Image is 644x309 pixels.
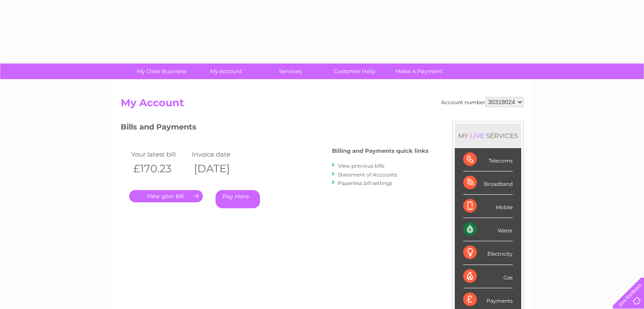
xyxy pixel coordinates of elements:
[191,63,261,79] a: My Account
[129,149,190,160] td: Your latest bill
[463,171,513,195] div: Broadband
[129,190,203,202] a: .
[463,218,513,241] div: Water
[190,149,251,160] td: Invoice date
[121,121,428,136] h3: Bills and Payments
[255,63,325,79] a: Services
[463,195,513,218] div: Mobile
[338,180,392,186] a: Paperless bill settings
[129,160,190,177] th: £170.23
[384,63,454,79] a: Make A Payment
[463,148,513,171] div: Telecoms
[320,63,390,79] a: Customer Help
[468,132,486,140] div: LIVE
[338,163,384,169] a: View previous bills
[127,63,196,79] a: My Clear Business
[463,241,513,265] div: Electricity
[121,97,524,113] h2: My Account
[332,148,428,154] h4: Billing and Payments quick links
[338,171,397,178] a: Statement of Accounts
[190,160,251,177] th: [DATE]
[216,190,260,208] a: Pay Here
[455,124,521,148] div: MY SERVICES
[463,265,513,288] div: Gas
[441,97,524,107] div: Account number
